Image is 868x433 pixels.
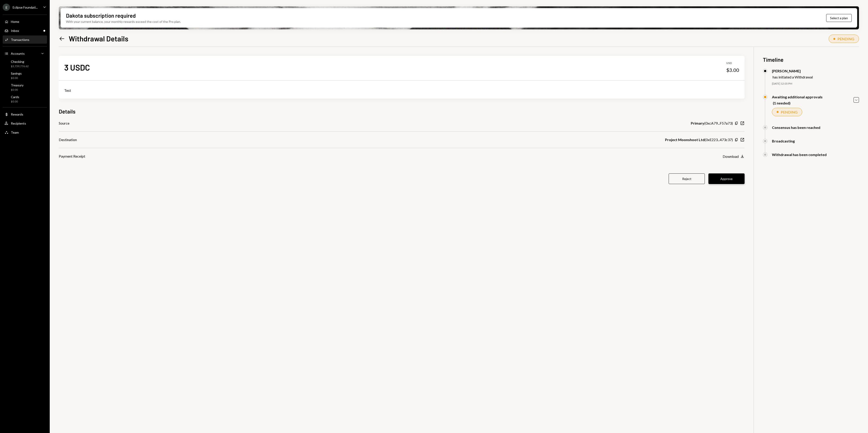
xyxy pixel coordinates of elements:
div: Destination [59,137,77,142]
h1: Withdrawal Details [69,34,128,43]
div: $0.00 [11,76,22,80]
div: ( 0xcA79...F57a73 ) [691,121,733,126]
div: [DATE] 12:05 PM [772,82,859,86]
div: Dakota subscription required [66,12,136,19]
a: Recipients [3,119,47,127]
a: Checking$3,739,776.62 [3,58,47,69]
div: Download [723,154,739,159]
div: Accounts [11,52,25,55]
div: With your current balance, your monthly rewards exceed the cost of the Pro plan. [66,19,181,24]
div: Payment Receipt [59,154,85,159]
div: Broadcasting [772,139,795,143]
div: $0.00 [11,100,19,104]
h3: Timeline [763,56,859,63]
button: Approve [708,173,745,184]
div: USD [726,61,739,65]
div: Consensus has been reached [772,125,820,130]
a: Treasury$0.00 [3,82,47,93]
button: Reject [669,173,705,184]
div: has initiated a Withdrawal [773,75,813,79]
div: Eclipse Foundati... [13,5,38,9]
div: Rewards [11,112,23,116]
div: PENDING [781,110,797,114]
div: Savings [11,71,22,75]
div: Team [11,130,19,134]
a: Home [3,17,47,26]
div: $3,739,776.62 [11,64,29,68]
b: Primary [691,121,704,126]
div: Withdrawal has been completed [772,152,827,157]
div: ( 0xE223...473c37 ) [665,137,733,142]
h3: Details [59,108,75,115]
a: Team [3,128,47,136]
div: (1 needed) [773,101,823,105]
div: Source [59,121,69,126]
div: $3.00 [726,67,739,73]
a: Accounts [3,49,47,57]
b: Project Moonshoot Ltd [665,137,705,142]
a: Savings$0.00 [3,70,47,81]
div: Inbox [11,29,19,33]
a: Cards$0.00 [3,94,47,104]
div: Transactions [11,38,29,42]
div: Checking [11,60,29,64]
div: Test [64,88,739,93]
a: Inbox [3,26,47,35]
div: [PERSON_NAME] [772,69,813,73]
button: Download [723,154,745,159]
button: Select a plan [826,14,852,22]
a: Rewards [3,110,47,118]
div: Awaiting additional approvals [772,95,823,99]
div: PENDING [837,37,854,41]
div: 3 USDC [64,62,90,72]
div: Cards [11,95,19,99]
div: E [3,4,10,11]
a: Transactions [3,35,47,44]
div: Home [11,20,19,24]
div: Treasury [11,83,24,87]
div: Recipients [11,121,26,125]
div: $0.00 [11,88,24,92]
